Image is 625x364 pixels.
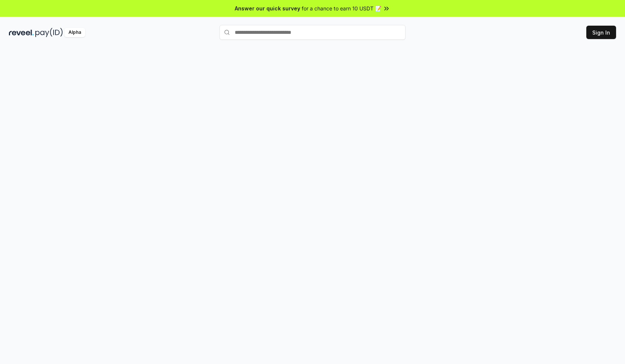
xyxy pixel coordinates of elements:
[586,26,616,39] button: Sign In
[235,4,300,12] span: Answer our quick survey
[35,28,63,37] img: pay_id
[302,4,381,12] span: for a chance to earn 10 USDT 📝
[9,28,34,37] img: reveel_dark
[64,28,85,37] div: Alpha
